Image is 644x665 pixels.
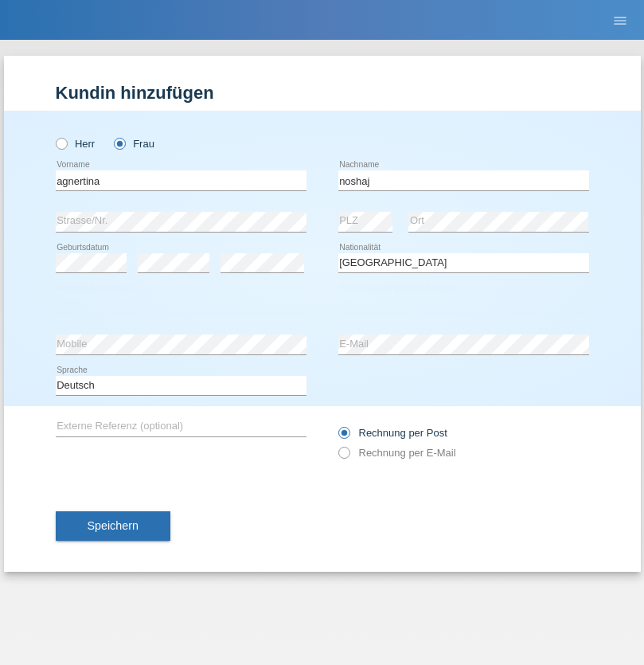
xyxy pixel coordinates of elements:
h1: Kundin hinzufügen [56,83,589,103]
a: menu [604,15,636,25]
span: Speichern [88,519,139,532]
label: Herr [56,138,96,150]
i: menu [612,13,628,29]
input: Rechnung per E-Mail [338,447,349,467]
input: Herr [56,138,66,148]
input: Frau [114,138,124,148]
label: Frau [114,138,154,150]
button: Speichern [56,511,170,542]
input: Rechnung per Post [338,427,349,447]
label: Rechnung per Post [338,427,447,439]
label: Rechnung per E-Mail [338,447,456,459]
